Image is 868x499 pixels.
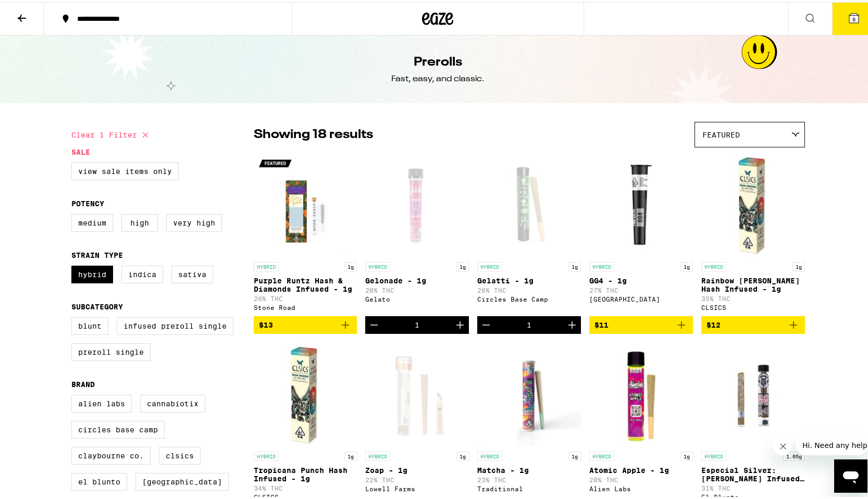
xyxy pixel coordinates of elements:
label: Preroll Single [71,341,151,359]
label: Alien Labs [71,393,132,410]
p: Gelatti - 1g [477,275,581,283]
button: Decrement [365,314,383,332]
p: 1g [456,450,469,459]
p: 1g [344,260,357,269]
legend: Subcategory [71,301,123,309]
img: CLSICS - Rainbow Beltz Hash Infused - 1g [701,151,805,255]
p: 26% THC [477,285,581,292]
a: Open page for Gelatti - 1g from Circles Base Camp [477,151,581,314]
p: 31% THC [701,483,805,490]
p: 34% THC [254,483,357,490]
div: Circles Base Camp [477,294,581,301]
label: Blunt [71,315,108,333]
img: Fog City Farms - GG4 - 1g [589,151,693,255]
p: Matcha - 1g [477,464,581,472]
label: Claybourne Co. [71,445,151,463]
div: CLSICS [254,492,357,498]
label: Infused Preroll Single [117,315,233,333]
label: Indica [121,264,163,281]
legend: Strain Type [71,249,123,257]
p: 1g [680,260,693,269]
p: 35% THC [701,293,805,300]
legend: Potency [71,197,104,206]
span: Featured [702,129,740,137]
p: 1g [680,450,693,459]
img: Alien Labs - Atomic Apple - 1g [589,340,693,444]
label: Cannabiotix [140,393,205,410]
img: CLSICS - Tropicana Punch Hash Infused - 1g [254,340,357,444]
p: HYBRID [365,450,390,459]
div: CLSICS [701,302,805,309]
img: El Blunto - Especial Silver: Rosa Diamond Infused Blunt - 1.65g [701,340,805,444]
p: HYBRID [477,450,502,459]
button: Add to bag [701,314,805,332]
div: El Blunto [701,492,805,498]
p: HYBRID [701,450,726,459]
span: $11 [594,319,609,327]
div: Traditional [477,483,581,490]
p: 1g [344,450,357,459]
a: Open page for Rainbow Beltz Hash Infused - 1g from CLSICS [701,151,805,314]
p: 26% THC [254,293,357,300]
label: El Blunto [71,471,127,489]
label: [GEOGRAPHIC_DATA] [135,471,229,489]
legend: Brand [71,378,95,386]
label: Very High [166,212,222,230]
p: GG4 - 1g [589,275,693,283]
button: Increment [451,314,469,332]
iframe: Close message [773,434,792,454]
iframe: Button to launch messaging window [834,457,867,491]
p: HYBRID [477,260,502,269]
p: Gelonade - 1g [365,275,469,283]
p: Purple Runtz Hash & Diamonds Infused - 1g [254,275,357,291]
button: Add to bag [254,314,357,332]
label: View Sale Items Only [71,160,179,178]
p: HYBRID [254,260,279,269]
p: Atomic Apple - 1g [589,464,693,472]
a: Open page for Purple Runtz Hash & Diamonds Infused - 1g from Stone Road [254,151,357,314]
p: 23% THC [477,475,581,481]
p: 1g [568,260,581,269]
a: Open page for GG4 - 1g from Fog City Farms [589,151,693,314]
p: HYBRID [254,450,279,459]
div: [GEOGRAPHIC_DATA] [589,294,693,301]
span: Hi. Need any help? [6,7,75,16]
label: Circles Base Camp [71,419,165,436]
p: Showing 18 results [254,124,373,142]
div: Gelato [365,294,469,301]
p: 1.65g [783,450,805,459]
div: 1 [415,319,419,327]
span: $13 [259,319,273,327]
button: Add to bag [589,314,693,332]
img: Traditional - Matcha - 1g [477,340,581,444]
legend: Sale [71,146,90,154]
button: Decrement [477,314,495,332]
div: Lowell Farms [365,483,469,490]
p: HYBRID [365,260,390,269]
p: Zoap - 1g [365,464,469,472]
div: 1 [527,319,531,327]
p: 27% THC [589,285,693,292]
p: HYBRID [589,260,614,269]
span: 6 [852,14,855,20]
a: Open page for Gelonade - 1g from Gelato [365,151,469,314]
p: Especial Silver: [PERSON_NAME] Infused Blunt - 1.65g [701,464,805,481]
p: 22% THC [365,475,469,481]
span: $12 [706,319,721,327]
button: Increment [563,314,581,332]
img: Stone Road - Purple Runtz Hash & Diamonds Infused - 1g [254,151,357,255]
p: HYBRID [589,450,614,459]
label: Hybrid [71,264,113,281]
p: 20% THC [365,285,469,292]
p: 1g [456,260,469,269]
p: 1g [568,450,581,459]
div: Stone Road [254,302,357,309]
label: CLSICS [159,445,201,463]
p: 1g [792,260,805,269]
p: HYBRID [701,260,726,269]
div: Fast, easy, and classic. [391,71,485,83]
p: Rainbow [PERSON_NAME] Hash Infused - 1g [701,275,805,291]
button: Clear 1 filter [71,120,152,146]
div: Alien Labs [589,483,693,490]
p: 28% THC [589,475,693,481]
